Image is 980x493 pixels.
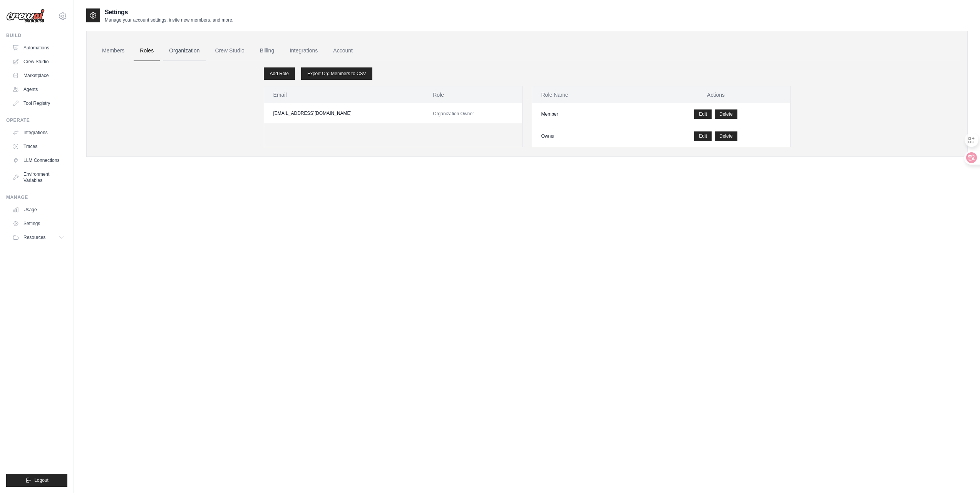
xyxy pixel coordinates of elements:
a: Automations [9,42,67,54]
th: Role [424,86,522,103]
th: Role Name [532,86,642,103]
p: Manage your account settings, invite new members, and more. [105,17,233,23]
a: Traces [9,140,67,153]
button: Logout [6,474,67,487]
a: Settings [9,217,67,230]
td: [EMAIL_ADDRESS][DOMAIN_NAME] [264,103,424,123]
a: Add Role [264,67,295,80]
th: Email [264,86,424,103]
a: Export Org Members to CSV [301,67,372,80]
a: Crew Studio [9,56,67,68]
a: Agents [9,83,67,96]
span: Organization Owner [433,111,474,116]
a: Crew Studio [209,40,251,61]
button: Resources [9,231,67,244]
div: Build [6,32,67,39]
th: Actions [642,86,790,103]
a: Environment Variables [9,168,67,187]
button: Delete [715,109,737,119]
a: Usage [9,204,67,216]
a: Marketplace [9,69,67,82]
h2: Settings [105,8,233,17]
a: Tool Registry [9,97,67,109]
a: Integrations [9,126,67,139]
span: Resources [23,234,45,241]
a: Account [327,40,359,61]
div: Manage [6,194,67,200]
a: Roles [134,40,160,61]
a: Edit [694,109,712,119]
div: Operate [6,117,67,123]
span: Logout [34,477,49,483]
a: Members [96,40,131,61]
button: Delete [715,131,737,141]
td: Member [532,103,642,125]
a: Edit [694,131,712,141]
a: LLM Connections [9,154,67,167]
td: Owner [532,125,642,147]
img: Logo [6,9,45,24]
a: Billing [254,40,280,61]
a: Integrations [283,40,324,61]
a: Organization [163,40,206,61]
